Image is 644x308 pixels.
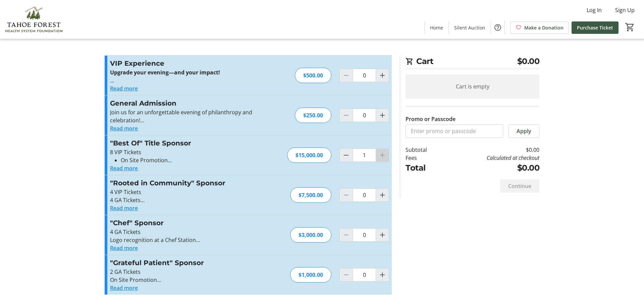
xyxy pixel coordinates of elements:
[110,236,257,244] p: Logo recognition at a Chef Station
[508,124,539,138] button: Apply
[449,21,491,34] a: Silent Auction
[406,124,503,138] input: Enter promo or passcode
[110,188,257,196] p: 4 VIP Tickets
[110,244,138,252] button: Read more
[110,98,257,108] h3: General Admission
[444,162,539,174] td: $0.00
[577,24,613,31] span: Purchase Ticket
[444,154,539,162] td: Calculated at checkout
[110,204,138,212] button: Read more
[610,5,640,15] button: Sign Up
[406,55,539,69] h2: Cart
[624,21,636,33] button: Cart
[430,24,443,31] span: Home
[491,21,504,34] button: Help
[290,187,331,203] div: $7,500.00
[110,164,138,172] button: Read more
[376,268,389,281] button: Increment by one
[376,229,389,241] button: Increment by one
[110,218,257,228] h3: "Chef" Sponsor
[110,284,138,292] button: Read more
[353,109,376,122] input: General Admission Quantity
[444,146,539,154] td: $0.00
[406,146,444,154] td: Subtotal
[110,148,257,156] p: 8 VIP Tickets
[406,162,444,174] td: Total
[4,3,64,36] img: Tahoe Forest Health System Foundation's Logo
[290,227,331,243] div: $3,000.00
[110,58,257,68] h3: VIP Experience
[110,69,220,76] strong: Upgrade your evening—and your impact!
[110,258,257,268] h3: "Grateful Patient" Sponsor
[290,267,331,283] div: $1,000.00
[406,115,455,123] label: Promo or Passcode
[581,5,607,15] button: Log In
[376,189,389,201] button: Increment by one
[110,196,257,204] p: 4 GA Tickets
[517,55,540,67] span: $0.00
[110,178,257,188] h3: "Rooted in Community" Sponsor
[121,156,257,164] li: On Site Promotion
[572,21,619,34] a: Purchase Ticket
[295,68,331,83] div: $500.00
[353,69,376,82] input: VIP Experience Quantity
[425,21,448,34] a: Home
[406,154,444,162] td: Fees
[110,108,257,124] p: Join us for an unforgettable evening of philanthropy and celebration!
[454,24,485,31] span: Silent Auction
[110,268,257,276] p: 2 GA Tickets
[376,69,389,82] button: Increment by one
[406,74,539,99] div: Cart is empty
[353,188,376,202] input: "Rooted in Community" Sponsor Quantity
[340,149,353,162] button: Decrement by one
[110,138,257,148] h3: "Best Of" Title Sponsor
[353,148,376,162] input: "Best Of" Title Sponsor Quantity
[110,84,138,93] button: Read more
[524,24,563,31] span: Make a Donation
[110,276,257,284] p: On Site Promotion
[110,124,138,132] button: Read more
[615,6,635,14] span: Sign Up
[376,109,389,122] button: Increment by one
[353,268,376,282] input: "Grateful Patient" Sponsor Quantity
[517,127,531,135] span: Apply
[295,108,331,123] div: $250.00
[510,21,569,34] a: Make a Donation
[353,228,376,242] input: "Chef" Sponsor Quantity
[587,6,602,14] span: Log In
[110,228,257,236] p: 4 GA Tickets
[287,147,331,163] div: $15,000.00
